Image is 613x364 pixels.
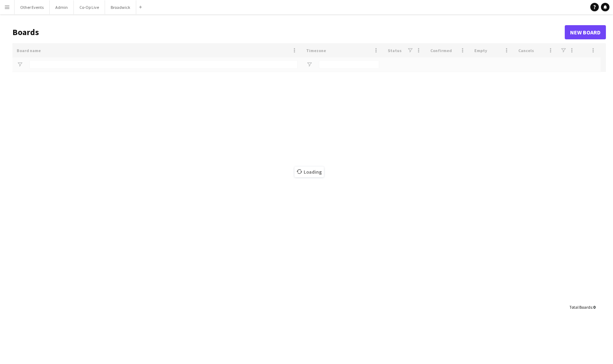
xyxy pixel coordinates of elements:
[15,0,50,14] button: Other Events
[105,0,136,14] button: Broadwick
[50,0,74,14] button: Admin
[593,304,595,310] span: 0
[74,0,105,14] button: Co-Op Live
[12,27,565,38] h1: Boards
[565,25,606,39] a: New Board
[569,300,595,314] div: :
[569,304,592,310] span: Total Boards
[294,167,324,177] span: Loading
